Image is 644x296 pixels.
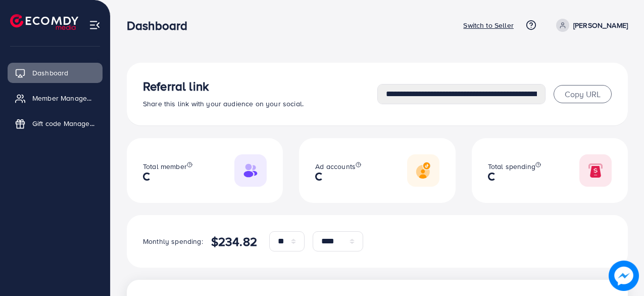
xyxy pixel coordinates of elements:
[143,79,377,94] h3: Referral link
[143,235,203,247] p: Monthly spending:
[573,19,628,31] p: [PERSON_NAME]
[552,19,628,32] a: [PERSON_NAME]
[8,63,103,83] a: Dashboard
[32,93,95,103] span: Member Management
[10,14,78,30] img: logo
[609,261,639,291] img: image
[32,118,95,129] span: Gift code Management
[8,88,103,108] a: Member Management
[234,154,267,187] img: Responsive image
[565,89,601,100] span: Copy URL
[488,161,535,172] span: Total spending
[463,19,514,31] p: Switch to Seller
[315,161,356,172] span: Ad accounts
[554,85,612,103] button: Copy URL
[8,113,103,134] a: Gift code Management
[127,18,195,33] h3: Dashboard
[89,19,101,31] img: menu
[32,68,68,78] span: Dashboard
[407,154,439,187] img: Responsive image
[579,154,612,187] img: Responsive image
[143,161,187,172] span: Total member
[211,234,257,249] h4: $234.82
[143,99,304,109] span: Share this link with your audience on your social.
